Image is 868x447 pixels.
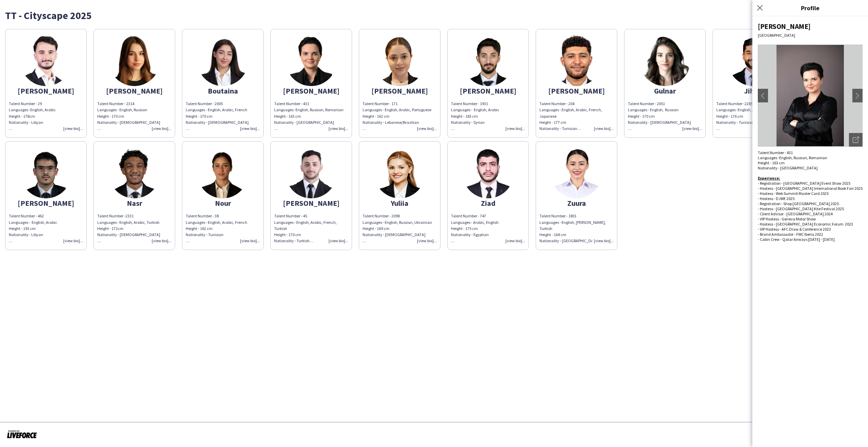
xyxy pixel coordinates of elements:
p: - Cabin Crew - Qatar Airways [DATE] - [DATE] [758,237,863,242]
span: Height - 178cm [9,114,35,119]
img: thumb-29c183d3-be3f-4c16-8136-a7e7975988e6.png [374,147,425,198]
img: thumb-c1daa408-3f4e-4daf-973d-e9d8305fab80.png [639,35,690,86]
div: [PERSON_NAME] [274,200,348,206]
span: Languages - English, Arabic [9,220,57,225]
div: [PERSON_NAME] [97,88,171,94]
div: [PERSON_NAME] [539,88,614,94]
span: Talent Number - 171 Languages - English, Arabic, Portuguese Height - 162 cm Nationality - Lebanes... [363,101,431,131]
img: Crew avatar or photo [758,45,863,147]
p: - VIP Hostess - Geneva Motor Show - Hostess - [GEOGRAPHIC_DATA] Economic Forum 2023 - VIP Hostess... [758,216,863,237]
div: - Registration - [GEOGRAPHIC_DATA] Event Show 2025 [758,181,863,186]
div: Zuura [539,200,614,206]
span: Talent Number - 204 Languages - English, Arabic, French, Japanese Height - 177 cm Nationality - T... [539,101,602,131]
div: [PERSON_NAME] [363,88,437,94]
div: Nationality - [GEOGRAPHIC_DATA] [758,165,863,176]
img: thumb-2f978ac4-2f16-45c0-8638-0408f1e67c19.png [20,147,71,198]
div: Nationality - [GEOGRAPHIC_DATA] [274,119,348,132]
span: Height - 163 cm [274,114,301,119]
div: Ziad [451,200,525,206]
div: Open photos pop-in [849,133,863,147]
div: - Hostess - [GEOGRAPHIC_DATA] International Book Fair 2025 [758,186,863,191]
span: Talent Number - 747 Languages - Arabic, English Height - 175 cm [451,213,499,231]
span: Height - 193 cm [9,226,36,231]
img: Powered by Liveforce [7,429,37,439]
div: [GEOGRAPHIC_DATA] [758,33,863,38]
span: Talent Number - 45 Languages - English, Arabic, French, Turkish Height - 170 cm [274,213,337,237]
span: Talent Number -2285 Languages -English, Arabic, French Height - 176 cm Nationality - Tunisian [716,101,777,131]
img: thumb-66549d24eb896.jpeg [197,147,248,198]
span: Talent Number - 29 Languages - [9,101,42,112]
img: thumb-2e773132-ef44-479f-9502-58c033076bc2.png [286,35,337,86]
p: - Hostess - [GEOGRAPHIC_DATA] Kite Festival 2025 [758,206,863,211]
div: Talent Number - 1931 Languages - English, Arabic Height - 183 cm Nationality - Syrian [451,101,525,132]
span: Nationality - Libyan [9,120,43,125]
img: thumb-b083d176-5831-489b-b25d-683b51895855.png [109,35,160,86]
div: [PERSON_NAME] [451,88,525,94]
span: Talent Number - 1801 Languages - English, [PERSON_NAME], Turkish Height - 164 cm Nationality - [G... [539,213,606,243]
div: Yuliia [363,200,437,206]
img: thumb-82cd6232-34da-43cd-8e71-bad1ae3a7233.jpg [728,35,779,86]
div: Boutaina [186,88,260,94]
p: - Registration - Shop [GEOGRAPHIC_DATA] 2025 [758,201,863,206]
div: Gulnar [628,88,702,94]
div: Talent Number - 2005 [186,101,260,107]
span: Nationality - Libyan [9,232,43,243]
b: Experience: [758,176,780,181]
div: [PERSON_NAME] [9,200,83,206]
span: Talent Number - 431 Languages - [274,101,309,112]
span: Languages - English, Russian Height - 170 cm Nationality - [DEMOGRAPHIC_DATA] [97,107,160,131]
span: Height - 170 cm [628,114,655,119]
span: Talent Number -2331 Languages - English, Arabic, Turkish Height - 172cm Nationality - [DEMOGRAPHI... [97,213,160,243]
span: Talent Number - 38 Languages - English, Arabic, French Height - 162 cm Nationality - Tunisian [186,213,247,243]
span: Talent Number - 462 [9,213,44,218]
span: Languages - English, Russian [628,107,679,112]
img: thumb-cf1ef100-bd4c-4bfa-8225-f76fb2db5789.png [463,35,514,86]
div: [PERSON_NAME] [9,88,83,94]
img: thumb-6f468c74-4645-40a4-a044-d0cb2bae7fce.png [20,35,71,86]
span: Languages - English, Arabic, French Height - 170 cm Nationality - [DEMOGRAPHIC_DATA] [186,107,249,131]
img: thumb-2dd4f16f-2cf0-431a-a234-a6062c0993fc.png [551,147,602,198]
div: TT - Cityscape 2025 [5,10,863,20]
span: Talent Number - 2098 Languages - English, Russian, Ukrainian Height - 169 cm Nationality - [DEMOG... [363,213,432,237]
span: Talent Number - 431 Languages - [758,150,793,160]
img: thumb-e4113425-5afa-4119-9bfc-ab93567e8ec3.png [197,35,248,86]
div: Jihed [716,88,790,94]
div: [PERSON_NAME] [274,88,348,94]
span: Height - 163 cm [758,160,785,165]
span: Talent Number - 2051 [628,101,665,106]
span: Talent Number - 2314 [97,101,134,106]
img: thumb-0eb5e76f-2a37-40f3-9c0d-5d99a37c9068.png [463,147,514,198]
div: [PERSON_NAME] [758,22,863,31]
img: thumb-40ff2c9b-ebbd-4311-97ef-3bcbfbccfb02.png [286,147,337,198]
img: thumb-24027445-e4bb-4dde-9a2a-904929da0a6e.png [109,147,160,198]
span: Nationality - [DEMOGRAPHIC_DATA] [628,120,691,125]
div: Nationality - Egyptian [451,232,525,244]
h3: Profile [752,3,868,12]
span: English, Arabic [30,107,56,112]
div: Nationality - Turkish [274,238,348,244]
p: - Client Advisor - [GEOGRAPHIC_DATA] 2024 [758,211,863,216]
span: English, Russian, Romanian [296,107,344,112]
img: thumb-fc0ec41b-593b-4b91-99e2-c5bc9b7bb986.png [551,35,602,86]
div: Nour [186,200,260,206]
div: Nasr [97,200,171,206]
span: English, Russian, Romanian [779,155,827,160]
img: thumb-99595767-d77e-4714-a9c3-349fba0315ce.png [374,35,425,86]
p: - Hostess - DJWE 2025 [758,196,863,201]
p: - Hostess - Web Summit Master Card 2025 [758,191,863,196]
